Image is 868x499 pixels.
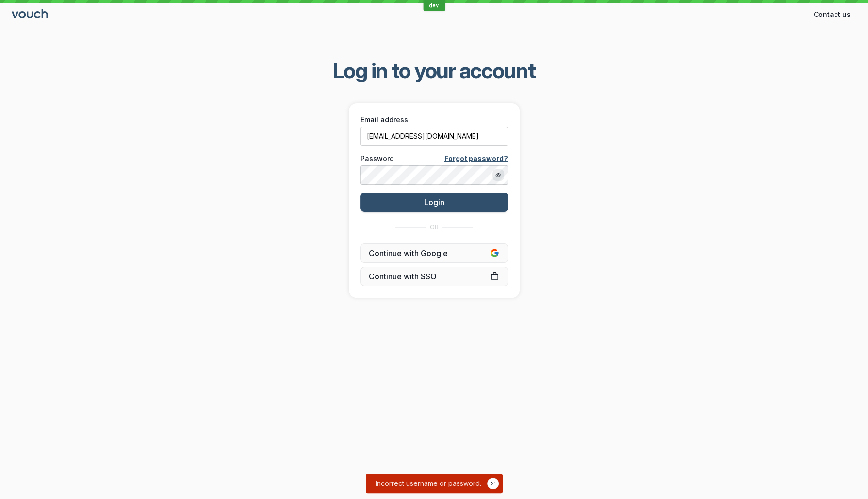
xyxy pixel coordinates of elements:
[360,193,508,212] button: Login
[430,224,439,231] span: OR
[360,243,508,263] button: Continue with Google
[369,272,500,281] span: Continue with SSO
[814,10,851,19] span: Contact us
[808,7,856,22] button: Contact us
[424,197,444,207] span: Login
[360,115,408,125] span: Email address
[444,154,508,163] a: Forgot password?
[487,478,499,489] button: Hide notification
[374,479,487,488] span: Incorrect username or password.
[333,57,536,84] span: Log in to your account
[360,154,394,163] span: Password
[492,169,504,181] button: Show password
[369,248,500,258] span: Continue with Google
[12,11,49,19] a: Go to sign in
[360,267,508,286] a: Continue with SSO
